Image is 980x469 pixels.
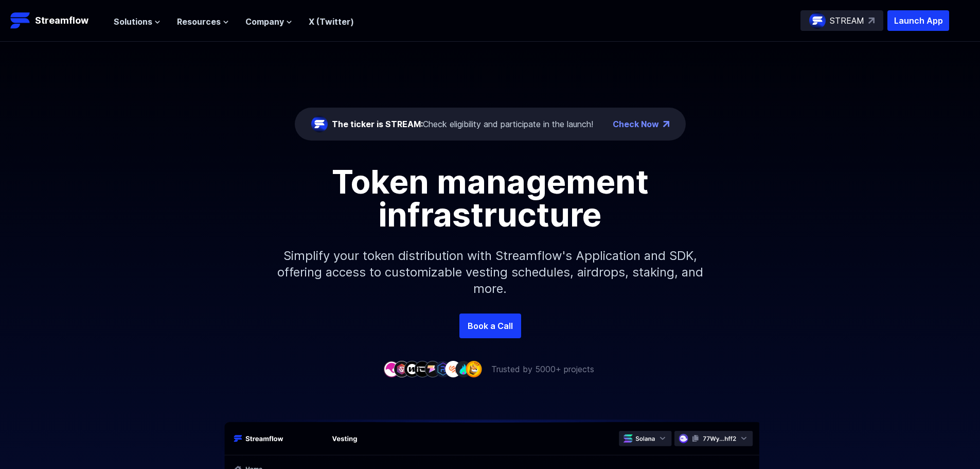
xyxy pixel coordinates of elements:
[309,16,354,27] a: X (Twitter)
[435,361,451,377] img: company-6
[830,14,864,27] p: STREAM
[177,15,229,28] button: Resources
[663,121,669,127] img: top-right-arrow.png
[445,361,461,377] img: company-7
[311,116,328,132] img: streamflow-logo-circle.png
[491,363,594,375] p: Trusted by 5000+ projects
[809,12,826,29] img: streamflow-logo-circle.png
[613,118,659,130] a: Check Now
[394,361,410,377] img: company-2
[332,118,593,130] div: Check eligibility and participate in the launch!
[114,15,161,28] button: Solutions
[114,15,152,28] span: Solutions
[177,15,221,28] span: Resources
[10,10,103,31] a: Streamflow
[259,165,722,231] h1: Token management infrastructure
[414,361,431,377] img: company-4
[10,10,31,31] img: Streamflow Logo
[245,15,284,28] span: Company
[887,10,949,31] button: Launch App
[332,119,423,129] span: The ticker is STREAM:
[245,15,292,28] button: Company
[868,18,875,24] img: top-right-arrow.svg
[269,231,711,314] p: Simplify your token distribution with Streamflow's Application and SDK, offering access to custom...
[424,361,441,377] img: company-5
[466,361,482,377] img: company-9
[383,361,400,377] img: company-1
[800,10,883,31] a: STREAM
[459,314,521,338] a: Book a Call
[455,361,472,377] img: company-8
[35,13,88,28] p: Streamflow
[404,361,420,377] img: company-3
